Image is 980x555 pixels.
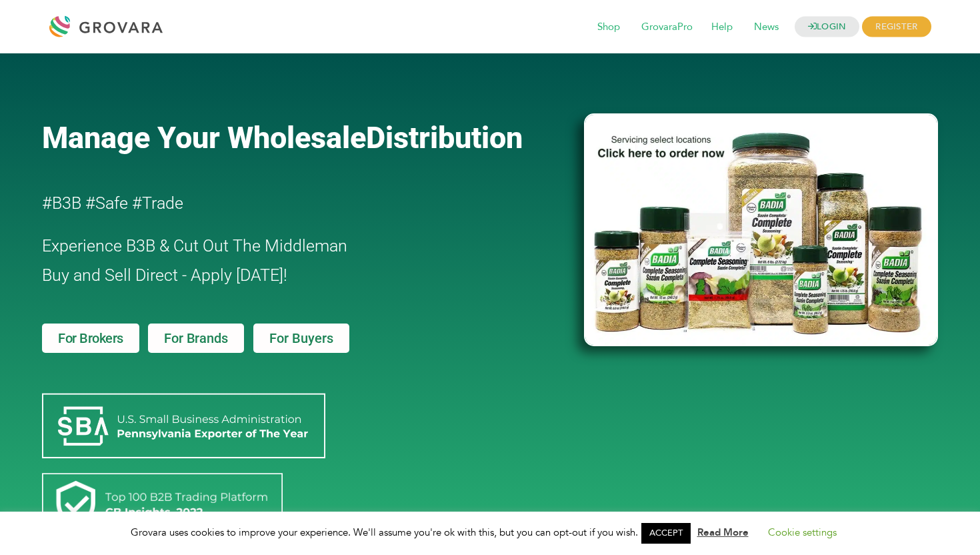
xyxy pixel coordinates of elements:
[42,189,507,218] h2: #B3B #Safe #Trade
[42,265,287,285] span: Buy and Sell Direct - Apply [DATE]!
[366,120,523,155] span: Distribution
[795,17,860,37] a: LOGIN
[641,523,691,544] a: ACCEPT
[148,324,243,353] a: For Brands
[745,20,788,35] a: News
[702,20,742,35] a: Help
[58,332,123,345] span: For Brokers
[702,15,742,40] span: Help
[164,332,227,345] span: For Brands
[42,120,366,155] span: Manage Your Wholesale
[42,236,347,255] span: Experience B3B & Cut Out The Middleman
[253,324,349,353] a: For Buyers
[697,526,749,539] a: Read More
[269,332,333,345] span: For Buyers
[768,526,837,539] a: Cookie settings
[588,15,629,40] span: Shop
[588,20,629,35] a: Shop
[632,20,702,35] a: GrovaraPro
[745,15,788,40] span: News
[632,15,702,40] span: GrovaraPro
[42,324,139,353] a: For Brokers
[131,526,850,539] span: Grovara uses cookies to improve your experience. We'll assume you're ok with this, but you can op...
[862,17,931,37] span: REGISTER
[42,120,562,155] a: Manage Your WholesaleDistribution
